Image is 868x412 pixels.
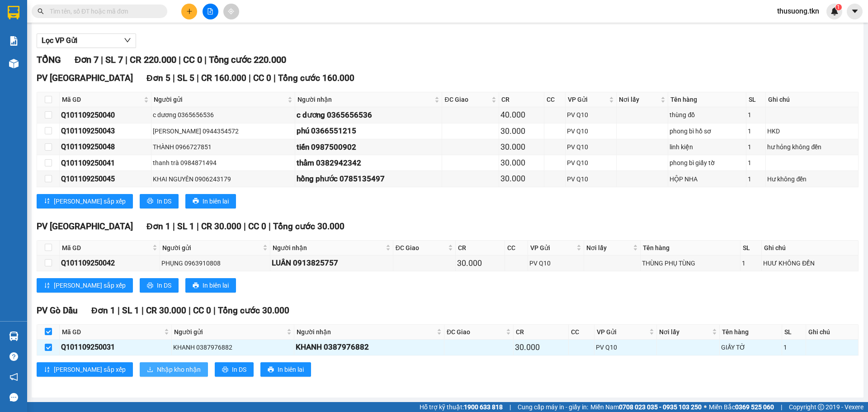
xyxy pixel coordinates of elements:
[297,125,441,137] div: phú 0366551215
[742,258,760,268] div: 1
[269,221,271,232] span: |
[766,92,858,107] th: Ghi chú
[9,393,18,402] span: message
[161,258,269,268] div: PHỤNG 0963910808
[767,142,856,152] div: hư hỏng không đền
[222,366,228,374] span: printer
[177,221,194,232] span: SL 1
[61,341,170,353] div: Q101109250031
[146,221,170,232] span: Đơn 1
[274,73,276,83] span: |
[594,340,657,355] td: PV Q10
[514,325,569,340] th: CR
[142,305,144,316] span: |
[37,221,133,232] span: PV [GEOGRAPHIC_DATA]
[781,402,782,412] span: |
[157,196,171,206] span: In DS
[62,327,162,337] span: Mã GD
[568,95,607,104] span: VP Gửi
[61,257,158,269] div: Q101109250042
[209,54,286,65] span: Tổng cước 220.000
[569,325,594,340] th: CC
[444,95,490,104] span: ĐC Giao
[456,241,505,256] th: CR
[763,258,857,268] div: HUƯ KHÔNG ĐỀN
[500,141,542,153] div: 30.000
[185,194,236,208] button: printerIn biên lai
[518,402,588,412] span: Cung cấp máy in - giấy in:
[278,73,354,83] span: Tổng cước 160.000
[60,171,151,187] td: Q101109250045
[173,342,292,352] div: KHANH 0387976882
[567,158,615,168] div: PV Q10
[709,402,774,412] span: Miền Bắc
[762,241,859,256] th: Ghi chú
[500,125,542,137] div: 30.000
[244,221,246,232] span: |
[670,110,745,120] div: thùng đồ
[105,54,123,65] span: SL 7
[670,158,745,168] div: phong bì giấy tờ
[153,126,293,136] div: [PERSON_NAME] 0944354572
[296,341,443,353] div: KHANH 0387976882
[670,174,745,184] div: HỘP NHA
[37,73,133,83] span: PV [GEOGRAPHIC_DATA]
[186,8,193,14] span: plus
[146,305,186,316] span: CR 30.000
[153,174,293,184] div: KHAI NGUYÊN 0906243179
[297,173,441,185] div: hồng phước 0785135497
[567,126,615,136] div: PV Q10
[544,92,566,107] th: CC
[566,123,617,139] td: PV Q10
[748,142,764,152] div: 1
[203,280,229,290] span: In biên lai
[91,305,115,316] span: Đơn 1
[748,110,764,120] div: 1
[704,405,707,409] span: ⚪️
[782,325,806,340] th: SL
[147,366,153,374] span: download
[567,142,615,152] div: PV Q10
[173,221,175,232] span: |
[122,305,139,316] span: SL 1
[37,33,136,48] button: Lọc VP Gửi
[818,404,824,410] span: copyright
[746,92,766,107] th: SL
[566,155,617,171] td: PV Q10
[830,7,839,15] img: icon-new-feature
[60,123,151,139] td: Q101109250043
[515,341,567,354] div: 30.000
[396,243,446,253] span: ĐC Giao
[297,141,441,153] div: tiến 0987500902
[253,73,271,83] span: CC 0
[721,342,780,352] div: GIẤY TỜ
[529,258,582,268] div: PV Q10
[735,403,774,411] strong: 0369 525 060
[297,95,433,104] span: Người nhận
[213,305,216,316] span: |
[248,221,266,232] span: CC 0
[9,59,19,68] img: warehouse-icon
[505,241,528,256] th: CC
[54,280,126,290] span: [PERSON_NAME] sắp xếp
[806,325,859,340] th: Ghi chú
[146,73,170,83] span: Đơn 5
[193,282,199,289] span: printer
[835,4,842,10] sup: 1
[203,4,218,19] button: file-add
[215,362,254,377] button: printerIn DS
[500,156,542,169] div: 30.000
[177,73,194,83] span: SL 5
[54,196,126,206] span: [PERSON_NAME] sắp xếp
[37,194,133,208] button: sort-ascending[PERSON_NAME] sắp xếp
[61,173,150,185] div: Q101109250045
[61,141,150,152] div: Q101109250048
[147,198,153,205] span: printer
[8,6,19,19] img: logo-vxr
[748,126,764,136] div: 1
[153,158,293,168] div: thanh trà 0984871494
[770,5,826,17] span: thusuong.tkn
[851,7,859,15] span: caret-down
[748,158,764,168] div: 1
[641,241,741,256] th: Tên hàng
